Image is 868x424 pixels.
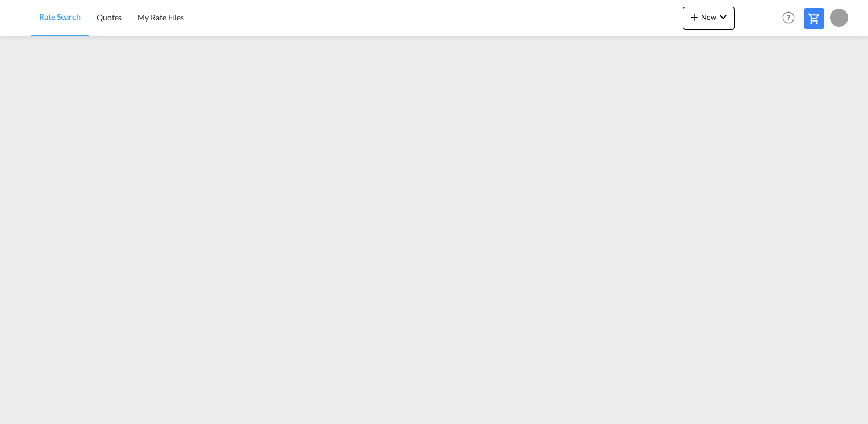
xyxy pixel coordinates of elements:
md-icon: icon-plus 400-fg [687,10,701,24]
span: My Rate Files [137,13,184,22]
button: icon-plus 400-fgNewicon-chevron-down [683,7,735,30]
md-icon: icon-chevron-down [716,10,730,24]
span: Quotes [97,13,122,22]
span: New [687,13,730,22]
span: Rate Search [39,12,81,22]
span: Help [779,8,798,27]
div: Help [779,8,804,28]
